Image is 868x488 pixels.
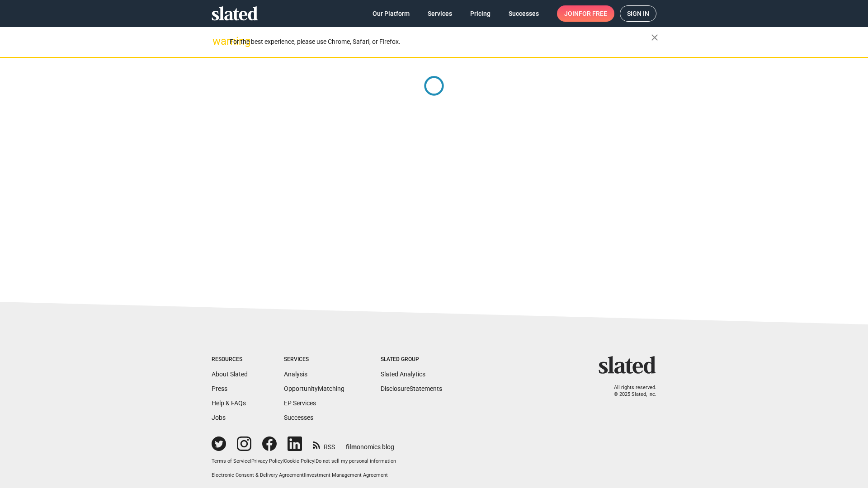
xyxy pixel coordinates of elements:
[470,5,491,22] span: Pricing
[381,371,425,378] a: Slated Analytics
[284,414,313,421] a: Successes
[250,458,251,464] span: |
[284,385,344,392] a: OpportunityMatching
[283,458,284,464] span: |
[346,443,357,450] span: film
[463,5,498,22] a: Pricing
[304,472,305,478] span: |
[373,5,410,22] span: Our Platform
[579,5,607,22] span: for free
[212,36,223,47] mat-icon: warning
[557,5,614,22] a: Joinfor free
[509,5,539,22] span: Successes
[313,437,335,451] a: RSS
[381,385,442,392] a: DisclosureStatements
[501,5,546,22] a: Successes
[649,32,660,43] mat-icon: close
[212,399,246,407] a: Help & FAQs
[284,371,307,378] a: Analysis
[314,458,316,464] span: |
[212,356,248,363] div: Resources
[230,36,651,48] div: For the best experience, please use Chrome, Safari, or Firefox.
[212,385,227,392] a: Press
[212,458,250,464] a: Terms of Service
[381,356,442,363] div: Slated Group
[365,5,417,22] a: Our Platform
[627,6,649,21] span: Sign in
[305,472,388,478] a: Investment Management Agreement
[346,436,394,451] a: filmonomics blog
[316,458,396,465] button: Do not sell my personal information
[420,5,459,22] a: Services
[284,458,314,464] a: Cookie Policy
[212,371,248,378] a: About Slated
[564,5,607,22] span: Join
[284,399,316,407] a: EP Services
[284,356,344,363] div: Services
[620,5,656,22] a: Sign in
[251,458,283,464] a: Privacy Policy
[428,5,452,22] span: Services
[604,385,656,398] p: All rights reserved. © 2025 Slated, Inc.
[212,472,304,478] a: Electronic Consent & Delivery Agreement
[212,414,226,421] a: Jobs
